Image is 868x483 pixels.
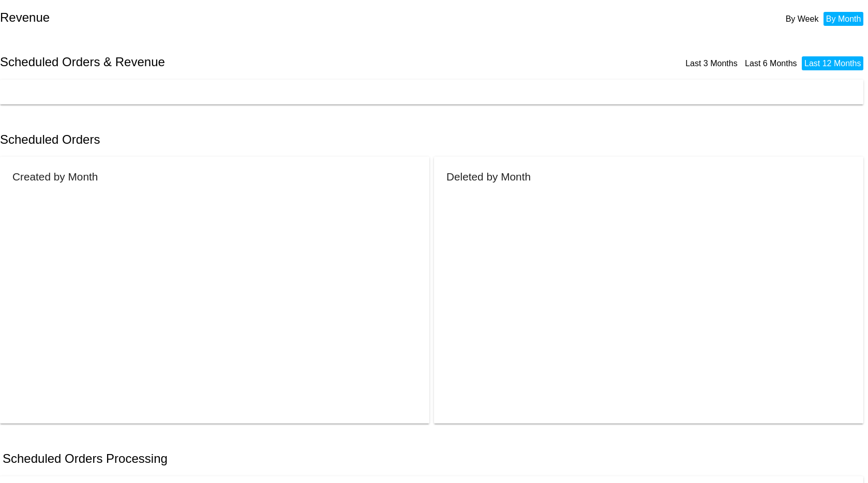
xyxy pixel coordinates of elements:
a: Last 3 Months [685,59,738,68]
h2: Created by Month [12,171,98,183]
li: By Week [783,12,821,26]
a: Last 6 Months [745,59,797,68]
li: By Month [824,12,864,26]
h2: Scheduled Orders Processing [3,451,168,466]
h2: Deleted by Month [446,171,531,183]
a: Last 12 Months [804,59,861,68]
